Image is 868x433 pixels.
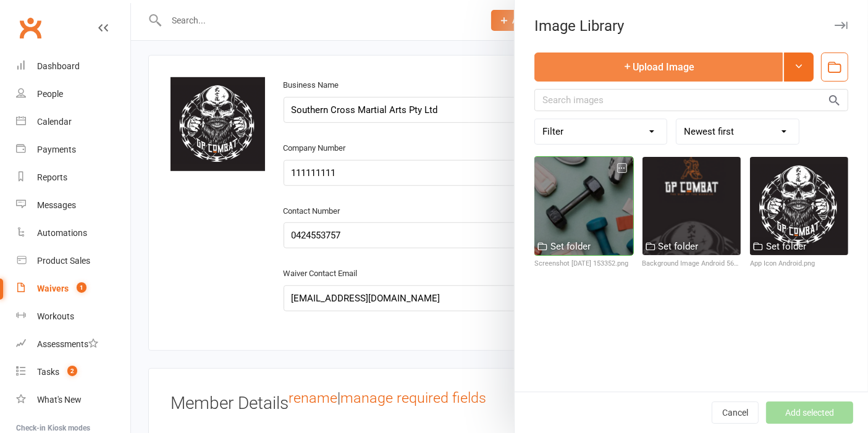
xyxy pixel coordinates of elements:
[77,282,86,293] span: 1
[37,367,59,377] div: Tasks
[712,401,759,424] button: Cancel
[67,366,77,376] span: 2
[15,12,46,43] a: Clubworx
[37,228,87,238] div: Automations
[534,53,783,82] button: Upload Image
[16,191,130,219] a: Messages
[534,89,848,111] input: Search images
[750,258,848,269] div: App Icon Android.png
[16,53,130,80] a: Dashboard
[37,256,90,266] div: Product Sales
[643,157,741,255] img: Background Image Android 562 1217.png
[16,358,130,386] a: Tasks 2
[37,339,98,349] div: Assessments
[37,172,67,182] div: Reports
[515,17,868,35] div: Image Library
[16,247,130,275] a: Product Sales
[37,61,80,71] div: Dashboard
[37,284,69,293] div: Waivers
[16,136,130,164] a: Payments
[550,239,591,254] div: Set folder
[16,275,130,303] a: Waivers 1
[659,239,699,254] div: Set folder
[37,89,63,99] div: People
[16,303,130,330] a: Workouts
[37,311,74,321] div: Workouts
[643,258,741,269] div: Background Image Android 562 1217.png
[37,395,82,405] div: What's New
[16,164,130,191] a: Reports
[16,386,130,414] a: What's New
[16,80,130,108] a: People
[16,219,130,247] a: Automations
[37,117,72,127] div: Calendar
[16,330,130,358] a: Assessments
[766,239,806,254] div: Set folder
[37,200,76,210] div: Messages
[16,108,130,136] a: Calendar
[750,157,848,255] img: App Icon Android.png
[37,145,76,154] div: Payments
[534,258,633,269] div: Screenshot [DATE] 153352.png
